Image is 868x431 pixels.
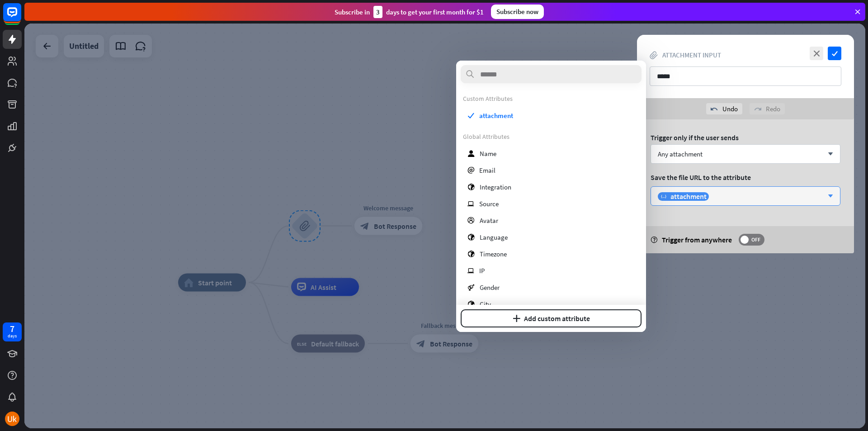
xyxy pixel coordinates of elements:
span: Timezone [480,250,507,258]
span: Avatar [480,216,498,225]
span: Language [480,233,508,242]
button: Open LiveChat chat widget [7,4,34,31]
div: Redo [750,103,785,114]
i: check [467,112,474,119]
div: days [8,333,17,339]
i: arrow_down [823,152,833,157]
div: Subscribe in days to get your first month for $1 [335,6,484,18]
span: Any attachment [658,150,703,158]
i: globe [467,301,475,308]
i: block_attachment [650,51,658,59]
div: Save the file URL to the attribute [651,173,840,182]
div: Custom Attributes [463,95,639,103]
i: redo [754,105,761,113]
i: globe [467,234,475,241]
span: Attachment input [662,51,721,59]
span: Trigger from anywhere [662,235,732,244]
span: IP [479,266,485,275]
span: attachment [670,192,707,201]
a: 7 days [3,322,22,341]
i: variable [661,194,666,199]
i: email [467,167,474,174]
i: ip [467,267,474,274]
span: OFF [749,236,763,243]
span: City [480,300,491,308]
span: Name [480,149,496,158]
i: close [810,47,823,60]
i: undo [711,105,718,113]
div: Undo [706,103,742,114]
div: Trigger only if the user sends [651,133,840,142]
i: check [828,47,841,60]
span: Source [479,199,499,208]
button: plusAdd custom attribute [461,309,642,327]
div: 3 [373,6,382,18]
div: 7 [10,325,14,333]
i: help [651,237,657,243]
span: attachment [479,111,513,120]
i: arrow_down [823,194,833,199]
i: gender [467,284,475,291]
div: Subscribe now [491,5,544,19]
span: Integration [480,183,511,191]
i: plus [513,315,520,322]
i: profile [467,217,475,224]
i: globe [467,251,475,257]
span: Email [479,166,495,175]
div: Global Attributes [463,133,639,141]
i: ip [467,200,474,207]
i: globe [467,184,475,190]
i: user [467,150,475,157]
span: Gender [480,283,500,292]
